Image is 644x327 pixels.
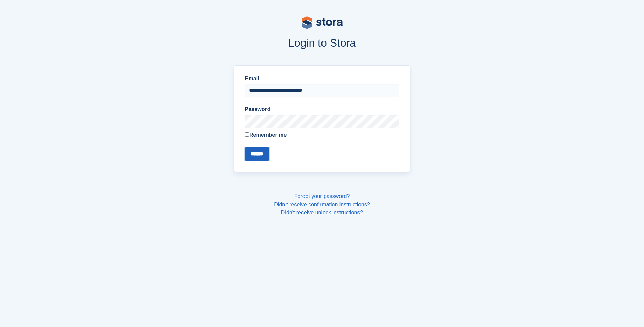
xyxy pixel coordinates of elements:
label: Password [245,105,399,114]
h1: Login to Stora [104,37,540,49]
a: Forgot your password? [294,193,350,199]
label: Remember me [245,131,399,139]
img: stora-logo-53a41332b3708ae10de48c4981b4e9114cc0af31d8433b30ea865607fb682f29.svg [302,16,343,29]
a: Didn't receive unlock instructions? [281,210,363,216]
a: Didn't receive confirmation instructions? [274,202,370,207]
label: Email [245,74,399,83]
input: Remember me [245,132,249,137]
